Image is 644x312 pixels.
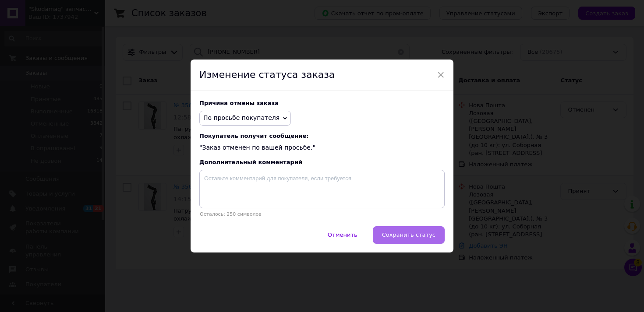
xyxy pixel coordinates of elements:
[328,231,357,238] span: Отменить
[382,231,435,238] span: Сохранить статус
[199,100,445,106] div: Причина отмены заказа
[318,226,367,244] button: Отменить
[203,114,280,121] span: По просьбе покупателя
[199,133,445,139] span: Покупатель получит сообщение:
[437,67,445,82] span: ×
[199,211,445,217] p: Осталось: 250 символов
[199,159,445,165] div: Дополнительный комментарий
[373,226,445,244] button: Сохранить статус
[191,60,453,91] div: Изменение статуса заказа
[199,133,445,152] div: "Заказ отменен по вашей просьбе."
